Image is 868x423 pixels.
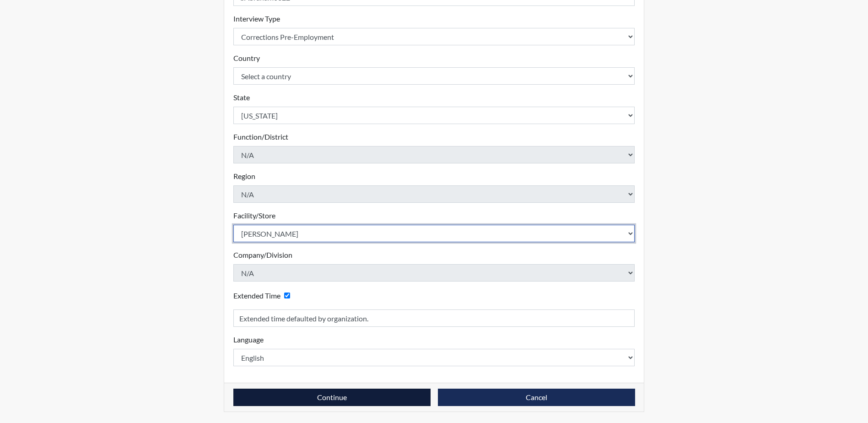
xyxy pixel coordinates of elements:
label: Company/Division [233,249,292,260]
label: State [233,92,250,103]
label: Function/District [233,131,288,142]
button: Cancel [438,389,635,406]
button: Continue [233,389,431,406]
label: Region [233,171,255,182]
div: Checking this box will provide the interviewee with an accomodation of extra time to answer each ... [233,289,294,302]
label: Extended Time [233,290,280,301]
label: Country [233,53,260,64]
label: Language [233,334,264,345]
label: Interview Type [233,13,280,24]
label: Facility/Store [233,210,275,221]
input: Reason for Extension [233,309,635,327]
